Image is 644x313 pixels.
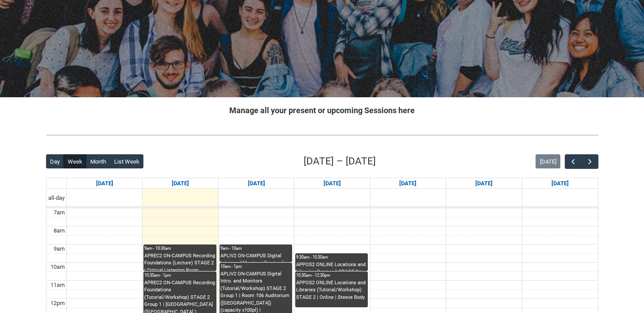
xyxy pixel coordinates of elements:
[581,154,598,169] button: Next Week
[322,178,343,189] a: Go to October 8, 2025
[49,299,66,308] div: 12pm
[296,261,367,271] div: APPOS2 ONLINE Locations and Libraries (Lecture) STAGE 2 | Online | Steeve Body
[52,226,66,235] div: 8am
[49,281,66,290] div: 11am
[63,154,86,168] button: Week
[565,154,582,169] button: Previous Week
[110,154,143,168] button: List Week
[86,154,110,168] button: Month
[474,178,494,189] a: Go to October 10, 2025
[246,178,267,189] a: Go to October 7, 2025
[296,272,367,279] div: 10:30am - 12:30pm
[220,245,291,252] div: 9am - 10am
[52,244,66,253] div: 9am
[220,252,291,262] div: APLIV2 ON-CAMPUS Digital Intro. and Monitors (Lecture) STAGE 2 | Room 106 Auditorium ([GEOGRAPHIC...
[144,252,215,271] div: APREC2 ON-CAMPUS Recording Foundations (Lecture) STAGE 2 | Critical Listening Room ([GEOGRAPHIC_D...
[46,154,64,168] button: Day
[144,272,215,279] div: 10:30am - 1pm
[536,154,560,168] button: [DATE]
[52,208,66,217] div: 7am
[46,104,598,116] h2: Manage all your present or upcoming Sessions here
[304,154,376,169] h2: [DATE] – [DATE]
[46,130,598,140] img: REDU_GREY_LINE
[220,263,291,270] div: 10am - 1pm
[144,245,215,252] div: 9am - 10:30am
[94,178,115,189] a: Go to October 5, 2025
[49,263,66,271] div: 10am
[170,178,191,189] a: Go to October 6, 2025
[46,194,66,202] span: all-day
[397,178,418,189] a: Go to October 9, 2025
[296,254,367,260] div: 9:30am - 10:30am
[550,178,571,189] a: Go to October 11, 2025
[296,279,367,302] div: APPOS2 ONLINE Locations and Libraries (Tutorial/Workshop) STAGE 2 | Online | Steeve Body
